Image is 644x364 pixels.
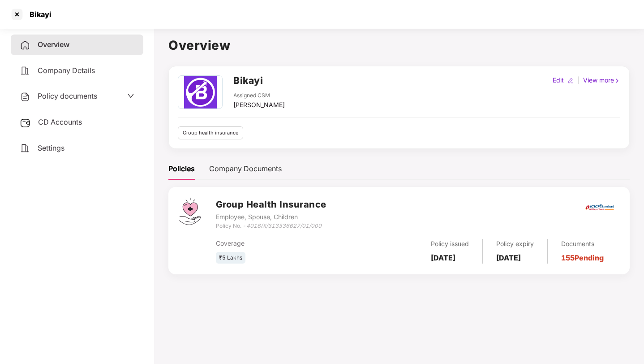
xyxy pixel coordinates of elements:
[216,198,326,212] h3: Group Health Insurance
[127,92,134,100] span: down
[496,253,521,262] b: [DATE]
[233,73,263,88] h2: Bikayi
[216,238,350,248] div: Coverage
[179,198,201,225] img: svg+xml;base64,PHN2ZyB4bWxucz0iaHR0cDovL3d3dy53My5vcmcvMjAwMC9zdmciIHdpZHRoPSI0Ny43MTQiIGhlaWdodD...
[209,163,282,174] div: Company Documents
[561,239,604,249] div: Documents
[216,222,326,230] div: Policy No. -
[246,222,322,229] i: 4016/X/313336627/01/000
[168,163,195,174] div: Policies
[431,239,469,249] div: Policy issued
[168,35,630,55] h1: Overview
[20,40,30,51] img: svg+xml;base64,PHN2ZyB4bWxucz0iaHR0cDovL3d3dy53My5vcmcvMjAwMC9zdmciIHdpZHRoPSIyNCIgaGVpZ2h0PSIyNC...
[561,253,604,262] a: 155 Pending
[178,126,243,139] div: Group health insurance
[233,100,285,110] div: [PERSON_NAME]
[38,40,69,49] span: Overview
[584,202,616,213] img: icici.png
[38,117,82,126] span: CD Accounts
[20,143,30,154] img: svg+xml;base64,PHN2ZyB4bWxucz0iaHR0cDovL3d3dy53My5vcmcvMjAwMC9zdmciIHdpZHRoPSIyNCIgaGVpZ2h0PSIyNC...
[431,253,455,262] b: [DATE]
[496,239,534,249] div: Policy expiry
[581,75,622,85] div: View more
[20,65,30,76] img: svg+xml;base64,PHN2ZyB4bWxucz0iaHR0cDovL3d3dy53My5vcmcvMjAwMC9zdmciIHdpZHRoPSIyNCIgaGVpZ2h0PSIyNC...
[614,78,620,84] img: rightIcon
[38,91,97,100] span: Policy documents
[551,75,566,85] div: Edit
[38,143,64,152] span: Settings
[38,66,95,75] span: Company Details
[233,91,285,100] div: Assigned CSM
[179,76,221,108] img: bikayi-logo.png
[216,252,245,264] div: ₹5 Lakhs
[20,91,30,102] img: svg+xml;base64,PHN2ZyB4bWxucz0iaHR0cDovL3d3dy53My5vcmcvMjAwMC9zdmciIHdpZHRoPSIyNCIgaGVpZ2h0PSIyNC...
[575,75,581,85] div: |
[216,212,326,222] div: Employee, Spouse, Children
[24,10,52,19] div: Bikayi
[567,78,574,84] img: editIcon
[20,117,31,128] img: svg+xml;base64,PHN2ZyB3aWR0aD0iMjUiIGhlaWdodD0iMjQiIHZpZXdCb3g9IjAgMCAyNSAyNCIgZmlsbD0ibm9uZSIgeG...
